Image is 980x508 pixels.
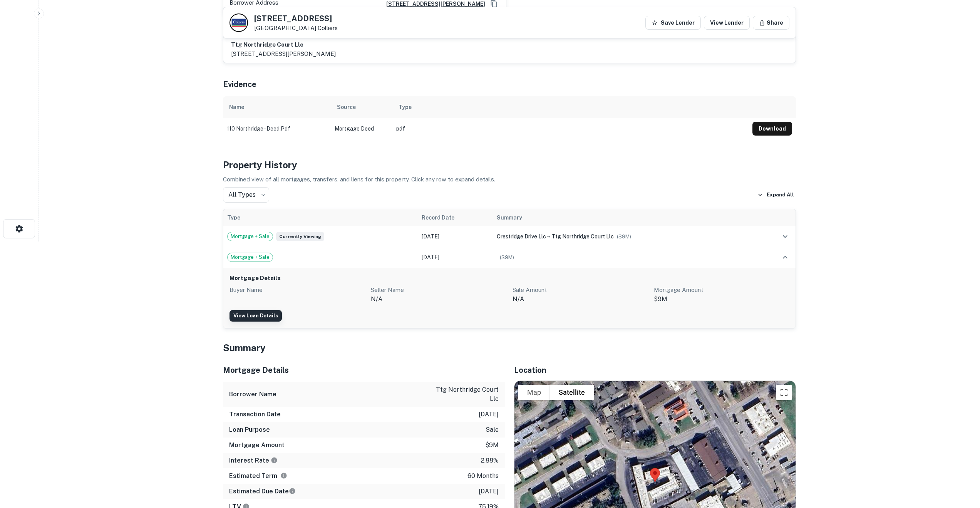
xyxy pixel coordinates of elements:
iframe: Chat Widget [941,446,980,483]
button: Show satellite imagery [550,385,594,400]
h6: Transaction Date [229,410,281,419]
th: Source [331,96,392,118]
button: expand row [779,230,792,243]
th: Type [392,96,749,118]
h5: [STREET_ADDRESS] [254,15,338,22]
p: [DATE] [479,410,499,419]
p: Seller Name [371,285,506,295]
h6: Estimated Term [229,471,287,481]
p: ttg northridge court llc [429,385,499,404]
p: Mortgage Amount [654,285,789,295]
p: 2.88% [481,456,499,465]
a: View Lender [704,16,750,30]
p: Combined view of all mortgages, transfers, and liens for this property. Click any row to expand d... [223,175,796,184]
h6: Mortgage Details [230,274,789,283]
svg: Term is based on a standard schedule for this type of loan. [280,472,287,479]
div: All Types [223,187,269,203]
p: 60 months [467,471,499,481]
h5: Mortgage Details [223,364,505,376]
span: ($ 9M ) [500,255,514,260]
button: Download [752,122,792,136]
p: Sale Amount [513,285,648,295]
button: Show street map [518,385,550,400]
p: [GEOGRAPHIC_DATA] [254,25,338,32]
div: scrollable content [223,96,796,139]
td: pdf [392,118,749,139]
h6: Mortgage Amount [229,441,285,450]
td: [DATE] [418,226,493,247]
h6: Interest Rate [229,456,278,465]
span: ttg northridge court llc [551,233,614,240]
div: Source [337,102,356,112]
h4: Summary [223,341,796,355]
div: → [497,232,753,241]
td: Mortgage Deed [331,118,392,139]
h6: Estimated Due Date [229,487,296,496]
th: Type [223,209,418,226]
h4: Property History [223,158,796,172]
h6: Borrower Name [229,390,276,399]
th: Record Date [418,209,493,226]
th: Name [223,96,331,118]
p: [STREET_ADDRESS][PERSON_NAME] [231,49,336,59]
span: Mortgage + Sale [228,253,273,261]
span: ($ 9M ) [617,234,631,240]
p: n/a [371,295,506,304]
td: [DATE] [418,247,493,268]
div: Name [229,102,244,112]
button: expand row [779,251,792,264]
svg: The interest rates displayed on the website are for informational purposes only and may be report... [271,457,278,464]
span: crestridge drive llc [497,233,546,240]
h5: Evidence [223,79,256,90]
h6: ttg northridge court llc [231,40,336,49]
button: Expand All [756,189,796,201]
a: Colliers [318,25,338,31]
span: Mortgage + Sale [228,233,273,240]
h6: Loan Purpose [229,425,270,434]
div: Type [399,102,412,112]
a: View Loan Details [230,310,282,322]
p: sale [486,425,499,434]
p: N/A [513,295,648,304]
button: Save Lender [645,16,701,30]
svg: Estimate is based on a standard schedule for this type of loan. [289,488,296,495]
td: 110 northridge - deed.pdf [223,118,331,139]
p: [DATE] [479,487,499,496]
button: Toggle fullscreen view [776,385,792,400]
p: $9m [485,441,499,450]
button: Share [753,16,789,30]
p: Buyer Name [230,285,365,295]
h5: Location [514,364,796,376]
span: Currently viewing [276,232,324,241]
p: $9M [654,295,789,304]
th: Summary [493,209,757,226]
